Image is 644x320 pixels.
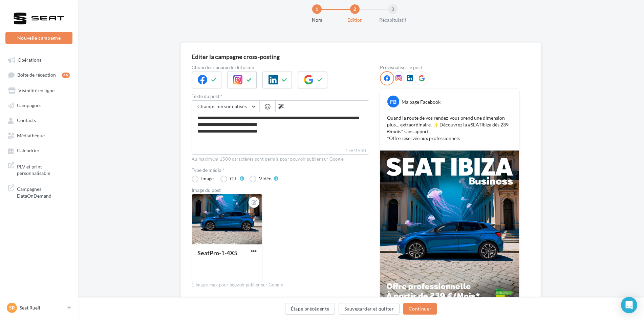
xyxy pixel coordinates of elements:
div: Prévisualiser le post [380,65,519,70]
button: Sauvegarder et quitter [339,303,400,315]
a: SR Seat Rueil [5,301,72,314]
span: Opérations [18,57,41,63]
button: Continuer [403,303,437,315]
p: Quand la route de vos rendez-vous prend une dimension plus… extraordinaire. ✨ Découvrez la #SEATI... [387,115,512,142]
a: Campagnes DataOnDemand [4,182,74,202]
button: Nouvelle campagne [5,32,72,44]
div: 3 [388,4,398,14]
p: Seat Rueil [20,304,65,311]
div: Open Intercom Messenger [621,297,637,313]
div: SeatPro-1-4X5 [197,249,237,257]
div: Image [201,176,214,181]
span: SR [9,304,15,311]
div: 1 [312,4,322,14]
span: Contacts [17,118,36,123]
button: Champs personnalisés [192,101,259,112]
a: Opérations [4,54,74,66]
button: Étape précédente [285,303,335,315]
span: Campagnes [17,102,41,108]
a: Contacts [4,114,74,126]
div: Ma page Facebook [402,99,441,105]
label: Choix des canaux de diffusion [192,65,369,70]
a: Boîte de réception49 [4,68,74,81]
div: Edition [333,17,377,23]
label: Texte du post * [192,94,369,99]
span: PLV et print personnalisable [17,162,70,177]
div: Vidéo [259,176,272,181]
div: 2 [350,4,360,14]
a: Médiathèque [4,129,74,141]
div: Récapitulatif [371,17,414,23]
div: Image du post [192,188,369,193]
label: 176/1500 [192,147,369,155]
a: Campagnes [4,99,74,111]
span: Boîte de réception [17,72,56,78]
a: PLV et print personnalisable [4,159,74,179]
div: 49 [62,73,70,78]
a: Calendrier [4,144,74,156]
a: Visibilité en ligne [4,84,74,96]
div: GIF [230,176,237,181]
span: Visibilité en ligne [18,87,55,93]
span: Calendrier [17,148,40,154]
span: Champs personnalisés [197,103,247,109]
div: 1 image max pour pouvoir publier sur Google [192,282,369,288]
span: Médiathèque [17,133,45,138]
span: Campagnes DataOnDemand [17,184,70,199]
div: FB [387,96,399,107]
label: Type de média * [192,168,369,173]
div: Au maximum 1500 caractères sont permis pour pouvoir publier sur Google [192,156,369,162]
div: Editer la campagne cross-posting [192,54,280,60]
div: Nom [295,17,339,23]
